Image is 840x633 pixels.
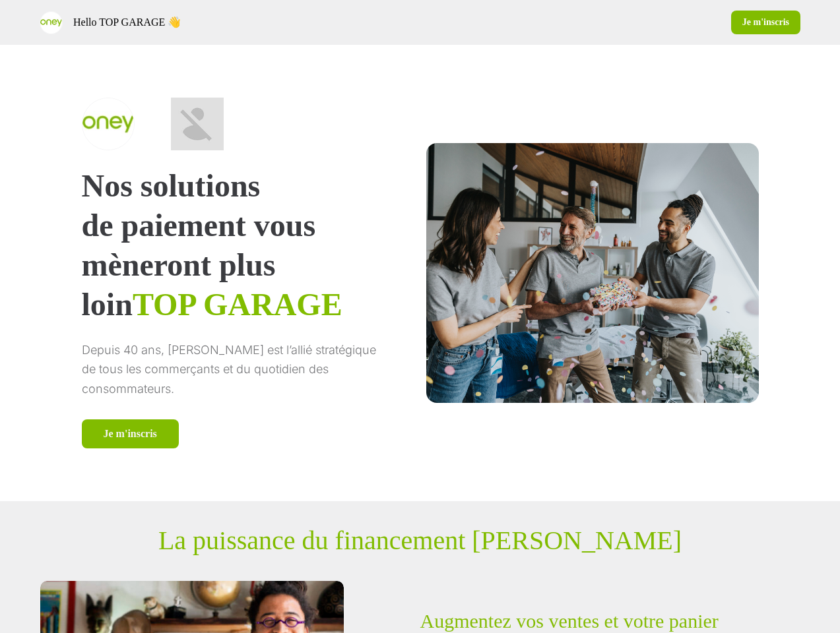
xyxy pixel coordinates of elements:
p: La puissance du financement [PERSON_NAME] [158,525,682,556]
p: mèneront plus loin [82,245,389,324]
p: Depuis 40 ans, [PERSON_NAME] est l’allié stratégique de tous les commerçants et du quotidien des ... [82,340,389,398]
p: Nos solutions [82,166,389,206]
span: TOP GARAGE [133,287,342,322]
a: Je m'inscris [731,11,800,34]
p: Hello TOP GARAGE 👋 [73,15,181,30]
a: Je m'inscris [82,419,179,448]
p: de paiement vous [82,206,389,245]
